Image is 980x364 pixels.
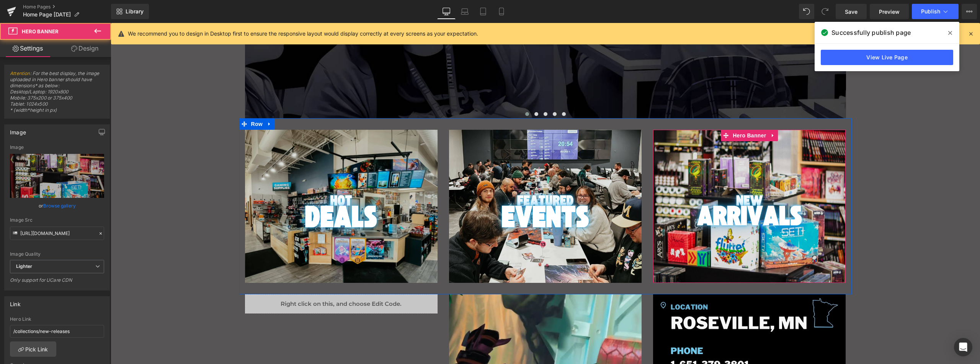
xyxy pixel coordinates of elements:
[23,4,111,10] a: Home Pages
[821,50,953,65] a: View Live Page
[128,29,478,38] p: We recommend you to design in Desktop first to ensure the responsive layout would display correct...
[16,263,32,269] b: Lighter
[879,8,900,16] span: Preview
[10,125,26,135] div: Image
[43,199,76,212] a: Browse gallery
[912,4,959,19] button: Publish
[845,8,857,16] span: Save
[10,227,104,240] input: Link
[10,202,104,210] div: or
[492,4,511,19] a: Mobile
[10,317,104,322] div: Hero Link
[921,8,940,15] span: Publish
[23,11,71,18] span: Home Page [DATE]
[10,251,104,257] div: Image Quality
[154,95,164,107] a: Expand / Collapse
[437,4,456,19] a: Desktop
[139,95,154,107] span: Row
[456,4,474,19] a: Laptop
[817,4,833,19] button: Redo
[10,217,104,223] div: Image Src
[10,277,104,288] div: Only support for UCare CDN
[57,40,113,57] a: Design
[126,8,144,15] span: Library
[10,297,21,307] div: Link
[10,70,30,76] a: Attention
[10,145,104,150] div: Image
[962,4,977,19] button: More
[22,28,59,34] span: Hero Banner
[799,4,814,19] button: Undo
[474,4,492,19] a: Tablet
[10,70,104,118] span: : For the best display, the image uploaded in Hero banner should have dimensions* as below: Deskt...
[870,4,909,19] a: Preview
[10,325,104,338] input: https://your-shop.myshopify.com
[620,107,657,118] span: Hero Banner
[954,338,972,356] div: Open Intercom Messenger
[10,341,56,357] a: Pick Link
[111,4,149,19] a: New Library
[657,107,667,118] a: Expand / Collapse
[831,28,911,37] span: Successfully publish page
